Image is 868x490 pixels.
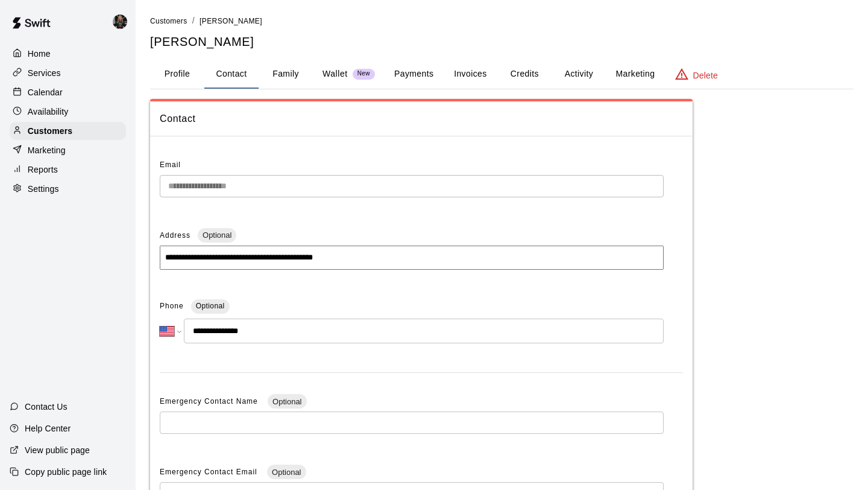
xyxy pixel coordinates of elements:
[28,125,72,137] p: Customers
[28,48,51,60] p: Home
[10,64,126,82] a: Services
[25,466,107,478] p: Copy public page link
[10,141,126,159] a: Marketing
[28,67,61,79] p: Services
[150,17,187,25] span: Customers
[110,10,136,34] div: Garrett & Sean 1on1 Lessons
[28,144,66,156] p: Marketing
[353,70,375,78] span: New
[28,86,63,98] p: Calendar
[160,397,260,406] span: Emergency Contact Name
[196,302,225,310] span: Optional
[160,161,181,169] span: Email
[160,231,190,240] span: Address
[10,45,126,63] a: Home
[150,34,854,50] h5: [PERSON_NAME]
[28,106,69,118] p: Availability
[160,175,664,197] div: The email of an existing customer can only be changed by the customer themselves at https://book....
[25,401,68,413] p: Contact Us
[10,103,126,121] a: Availability
[200,17,262,25] span: [PERSON_NAME]
[443,60,497,89] button: Invoices
[150,60,204,89] button: Profile
[606,60,664,89] button: Marketing
[10,180,126,198] a: Settings
[28,183,59,195] p: Settings
[113,14,127,29] img: Garrett & Sean 1on1 Lessons
[322,68,348,80] p: Wallet
[497,60,552,89] button: Credits
[150,60,854,89] div: basic tabs example
[10,122,126,140] a: Customers
[192,14,195,27] li: /
[259,60,313,89] button: Family
[25,422,71,434] p: Help Center
[385,60,443,89] button: Payments
[552,60,606,89] button: Activity
[267,468,306,477] span: Optional
[28,164,58,176] p: Reports
[268,397,306,406] span: Optional
[693,69,718,81] p: Delete
[160,111,683,127] span: Contact
[204,60,259,89] button: Contact
[150,16,187,25] a: Customers
[10,83,126,101] a: Calendar
[160,297,184,316] span: Phone
[198,231,236,240] span: Optional
[160,468,260,476] span: Emergency Contact Email
[10,161,126,179] a: Reports
[25,444,90,456] p: View public page
[150,14,854,28] nav: breadcrumb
